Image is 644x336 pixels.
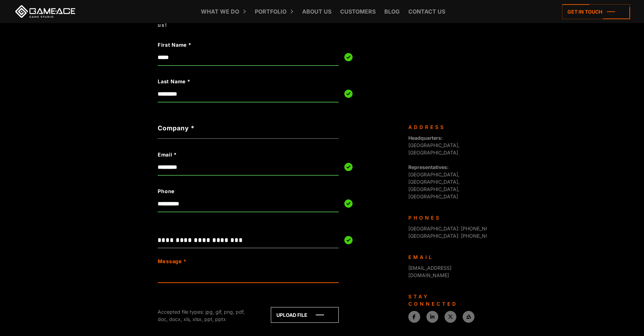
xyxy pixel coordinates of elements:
[158,308,255,323] div: Accepted file types: jpg, gif, png, pdf, doc, docx, xls, xlsx, ppt, pptx
[408,135,443,141] strong: Headquarters:
[408,164,449,170] strong: Representatives:
[158,188,303,195] label: Phone
[408,226,504,231] span: [GEOGRAPHIC_DATA]: [PHONE_NUMBER]
[158,151,303,159] label: Email *
[158,123,339,133] label: Company *
[408,135,460,155] span: [GEOGRAPHIC_DATA], [GEOGRAPHIC_DATA]
[408,253,481,261] div: Email
[158,41,303,49] label: First Name *
[408,164,460,199] span: [GEOGRAPHIC_DATA], [GEOGRAPHIC_DATA], [GEOGRAPHIC_DATA], [GEOGRAPHIC_DATA]
[158,78,303,85] label: Last Name *
[562,4,630,19] a: Get in touch
[271,307,339,323] a: Upload file
[408,233,504,239] span: [GEOGRAPHIC_DATA]: [PHONE_NUMBER]
[408,265,451,278] a: [EMAIL_ADDRESS][DOMAIN_NAME]
[408,123,481,131] div: Address
[158,258,186,265] label: Message *
[408,214,481,221] div: Phones
[408,293,481,307] div: Stay connected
